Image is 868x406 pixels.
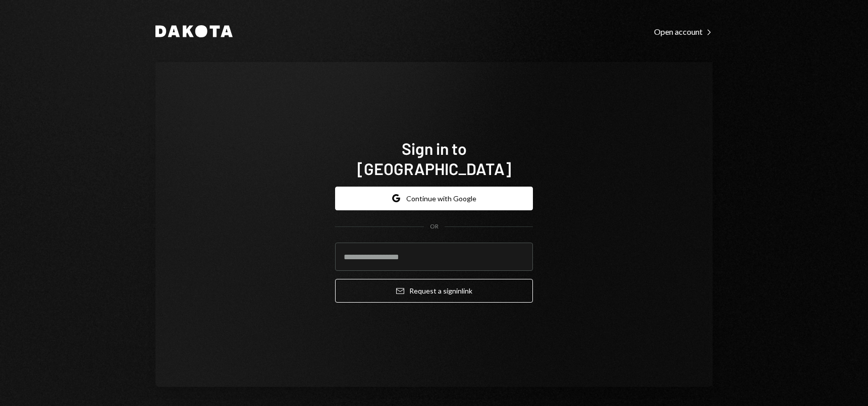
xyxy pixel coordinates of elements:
div: OR [430,222,439,231]
h1: Sign in to [GEOGRAPHIC_DATA] [335,138,533,179]
div: Open account [654,27,713,37]
button: Request a signinlink [335,279,533,303]
a: Open account [654,26,713,37]
button: Continue with Google [335,187,533,210]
